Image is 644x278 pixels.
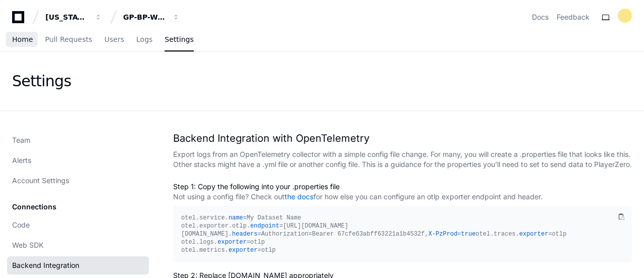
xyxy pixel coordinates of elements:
[104,28,124,51] a: Users
[173,192,543,201] a: Not using a config file? Check outthe docsfor how else you can configure an otlp exporter endpoin...
[7,151,149,170] a: Alerts
[12,28,33,51] a: Home
[12,36,33,42] span: Home
[12,72,71,90] div: Settings
[136,36,152,42] span: Logs
[229,247,258,254] span: exporter
[119,8,184,26] button: GP-BP-WoodProducts
[7,256,149,274] a: Backend Integration
[173,131,632,145] h1: Backend Integration with OpenTelemetry
[45,28,92,51] a: Pull Requests
[181,214,616,254] div: otel.service. =My Dataset Name otel.exporter.otlp. =[URL][DOMAIN_NAME] [DOMAIN_NAME]. =Authorizat...
[557,12,589,22] button: Feedback
[232,231,257,238] span: headers
[12,240,43,250] span: Web SDK
[165,28,193,51] a: Settings
[45,12,89,22] div: [US_STATE] Pacific
[165,36,193,42] span: Settings
[7,236,149,254] a: Web SDK
[136,28,152,51] a: Logs
[229,214,243,221] span: name
[7,216,149,234] a: Code
[104,36,124,42] span: Users
[41,8,106,26] button: [US_STATE] Pacific
[461,231,476,238] span: true
[532,12,549,22] a: Docs
[12,155,31,165] span: Alerts
[7,172,149,190] a: Account Settings
[123,12,167,22] div: GP-BP-WoodProducts
[173,149,632,170] p: Export logs from an OpenTelemetry collector with a simple config file change. For many, you will ...
[519,231,549,238] span: exporter
[250,223,280,230] span: endpoint
[45,36,92,42] span: Pull Requests
[12,260,79,270] span: Backend Integration
[7,131,149,149] a: Team
[285,192,313,202] p: the docs
[428,231,458,238] span: X-PzProd
[218,239,247,246] span: exporter
[173,182,632,192] h2: Step 1: Copy the following into your .properties file
[12,176,69,186] span: Account Settings
[12,220,30,230] span: Code
[12,135,30,145] span: Team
